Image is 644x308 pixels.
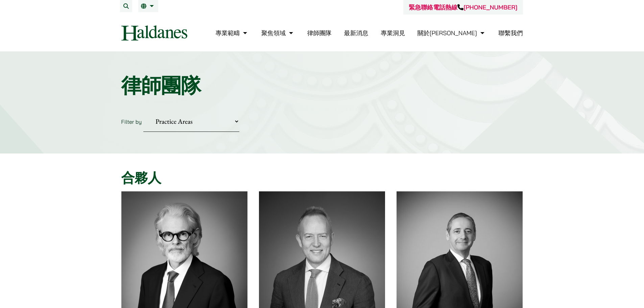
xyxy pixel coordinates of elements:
[381,29,405,37] a: 專業洞見
[499,29,523,37] a: 聯繫我們
[418,29,486,37] a: 關於何敦
[261,29,295,37] a: 聚焦領域
[121,73,523,98] h1: 律師團隊
[121,118,142,125] label: Filter by
[344,29,368,37] a: 最新消息
[141,3,156,9] a: 繁
[409,3,517,11] a: 緊急聯絡電話熱線[PHONE_NUMBER]
[307,29,332,37] a: 律師團隊
[215,29,249,37] a: 專業範疇
[121,170,523,186] h2: 合夥人
[121,25,187,41] img: Logo of Haldanes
